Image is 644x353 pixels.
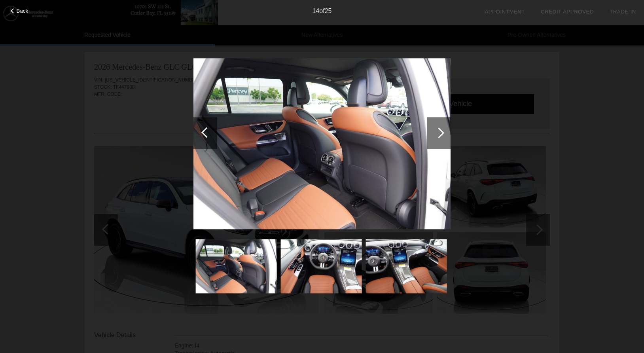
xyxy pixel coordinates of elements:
[366,239,447,293] img: 886d1be97ada0dc2da59ef52c7bd70d6.jpg
[485,9,525,15] a: Appointment
[541,9,594,15] a: Credit Approved
[281,239,362,293] img: 9b0840ac432db22629f104a33fa34d30.jpg
[325,8,332,14] span: 25
[610,9,636,15] a: Trade-In
[193,58,451,229] img: e5f5ff777f07618425d4c6b8c6a737a1.jpg
[313,8,320,14] span: 14
[17,8,28,14] span: Back
[196,239,277,293] img: e5f5ff777f07618425d4c6b8c6a737a1.jpg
